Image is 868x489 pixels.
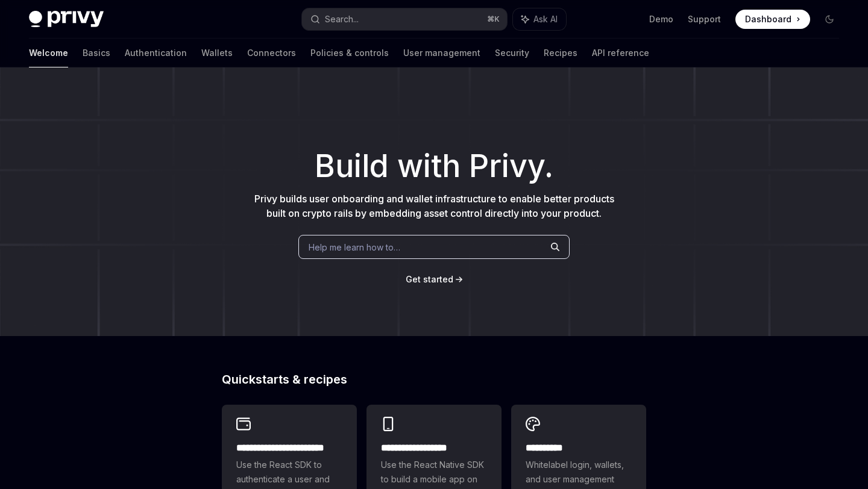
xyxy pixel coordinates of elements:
[820,10,839,29] button: Toggle dark mode
[406,273,453,285] a: Get started
[403,39,480,67] a: User management
[495,39,529,67] a: Security
[83,39,110,67] a: Basics
[247,39,296,67] a: Connectors
[735,10,810,29] a: Dashboard
[125,39,187,67] a: Authentication
[302,8,506,30] button: Search...⌘K
[310,39,389,67] a: Policies & controls
[533,13,558,25] span: Ask AI
[29,39,68,67] a: Welcome
[325,12,359,26] div: Search...
[544,39,577,67] a: Recipes
[688,13,721,25] a: Support
[222,373,347,385] span: Quickstarts & recipes
[309,241,400,254] span: Help me learn how to…
[201,39,233,67] a: Wallets
[254,193,614,219] span: Privy builds user onboarding and wallet infrastructure to enable better products built on crypto ...
[406,274,453,284] span: Get started
[29,11,104,28] img: dark logo
[592,39,649,67] a: API reference
[745,13,791,25] span: Dashboard
[487,14,500,24] span: ⌘ K
[513,8,566,30] button: Ask AI
[315,155,553,177] span: Build with Privy.
[649,13,673,25] a: Demo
